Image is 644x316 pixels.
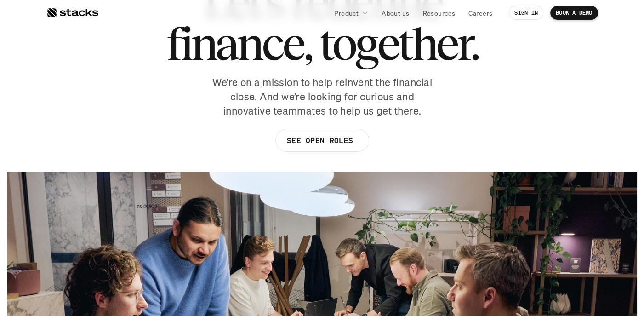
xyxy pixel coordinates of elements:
p: BOOK A DEMO [556,10,593,16]
a: About us [376,5,415,21]
p: SEE OPEN ROLES [286,134,353,147]
p: Product [334,8,359,18]
p: About us [382,8,409,18]
p: We’re on a mission to help reinvent the financial close. And we’re looking for curious and innova... [207,75,437,118]
p: Resources [422,8,455,18]
a: BOOK A DEMO [550,6,598,20]
a: Resources [417,5,461,21]
a: Careers [463,5,498,21]
a: SEE OPEN ROLES [275,129,369,152]
a: SIGN IN [509,6,543,20]
p: SIGN IN [514,10,538,16]
p: Careers [468,8,492,18]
